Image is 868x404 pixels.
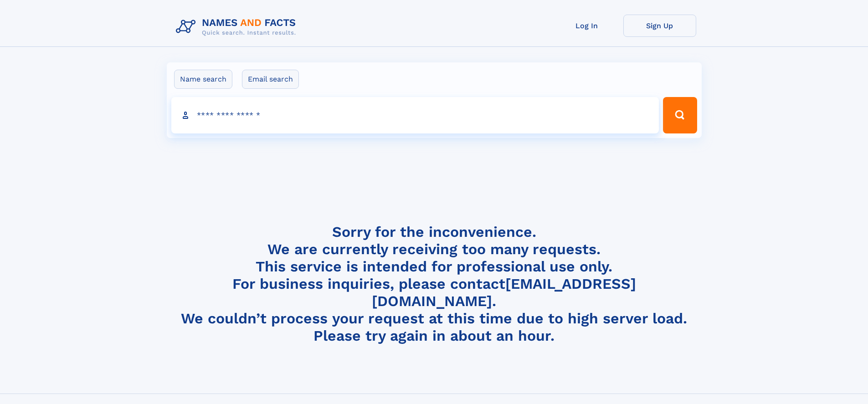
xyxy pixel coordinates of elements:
[372,275,636,310] a: [EMAIL_ADDRESS][DOMAIN_NAME]
[623,15,696,37] a: Sign Up
[550,15,623,37] a: Log In
[172,15,303,39] img: Logo Names and Facts
[171,97,659,133] input: search input
[242,70,299,89] label: Email search
[174,70,232,89] label: Name search
[172,223,696,345] h4: Sorry for the inconvenience. We are currently receiving too many requests. This service is intend...
[663,97,697,133] button: Search Button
